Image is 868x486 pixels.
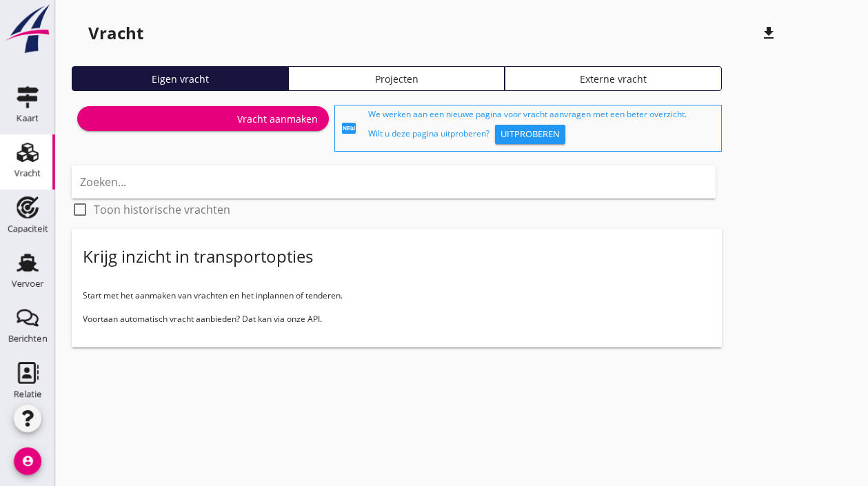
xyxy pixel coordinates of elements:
a: Externe vracht [505,66,721,91]
a: Eigen vracht [72,66,288,91]
a: Projecten [288,66,505,91]
p: Start met het aanmaken van vrachten en het inplannen of tenderen. [83,290,711,302]
div: Vracht [88,22,143,44]
p: Voortaan automatisch vracht aanbieden? Dat kan via onze API. [83,313,711,325]
div: Berichten [8,334,48,343]
div: Eigen vracht [78,72,282,86]
i: downloaden [760,25,810,41]
label: Toon historische vrachten [94,203,230,216]
div: Uitproberen [501,128,560,141]
font: Vracht aanmaken [237,112,318,126]
div: Projecten [294,72,498,86]
div: Vervoer [12,279,44,288]
button: Uitproberen [495,125,565,144]
i: fiber_new [341,120,357,136]
div: Kaart [17,114,39,123]
input: Zoeken... [80,171,669,193]
div: Externe vracht [511,72,715,86]
i: toevoegen [88,110,237,127]
i: account_circle [14,447,41,475]
div: Vracht [14,169,41,178]
i: zoeken [649,174,749,190]
font: We werken aan een nieuwe pagina voor vracht aanvragen met een beter overzicht. Wilt u deze pagina... [368,108,687,139]
i: zoeken [769,25,868,41]
div: Relatie [14,389,41,398]
img: logo-small.a267ee39.svg [3,3,52,54]
div: Krijg inzicht in transportopties [83,245,313,267]
div: Capaciteit [8,224,48,233]
a: Vracht aanmaken [77,106,329,131]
